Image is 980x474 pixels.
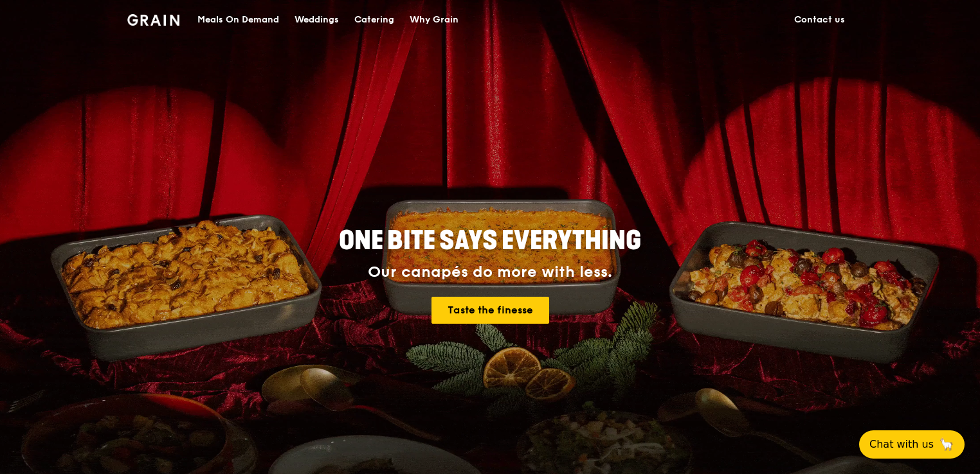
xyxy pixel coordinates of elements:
div: Why Grain [410,1,458,39]
div: Catering [354,1,394,39]
span: Chat with us [869,437,934,452]
div: Weddings [295,1,339,39]
a: Taste the finesse [431,297,549,324]
button: Chat with us🦙 [859,430,965,459]
a: Why Grain [402,1,466,39]
a: Contact us [786,1,853,39]
img: Grain [127,14,179,26]
div: Our canapés do more with less. [259,263,721,281]
a: Weddings [287,1,347,39]
div: Meals On Demand [197,1,279,39]
span: ONE BITE SAYS EVERYTHING [339,225,641,256]
span: 🦙 [939,437,954,452]
a: Catering [347,1,402,39]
